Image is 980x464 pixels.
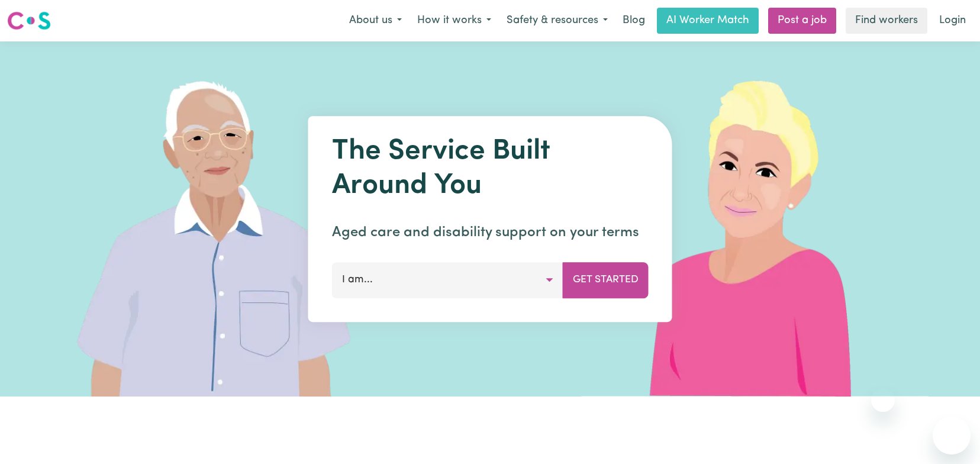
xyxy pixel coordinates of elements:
[499,8,615,33] button: Safety & resources
[410,8,499,33] button: How it works
[657,8,759,34] a: AI Worker Match
[332,222,649,243] p: Aged care and disability support on your terms
[7,7,51,34] a: Careseekers logo
[768,8,836,34] a: Post a job
[846,8,927,34] a: Find workers
[933,417,971,455] iframe: Button to launch messaging window
[332,135,649,203] h1: The Service Built Around You
[563,262,649,298] button: Get Started
[615,8,652,34] a: Blog
[932,8,973,34] a: Login
[7,10,51,31] img: Careseekers logo
[871,388,895,412] iframe: Close message
[332,262,563,298] button: I am...
[341,8,410,33] button: About us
